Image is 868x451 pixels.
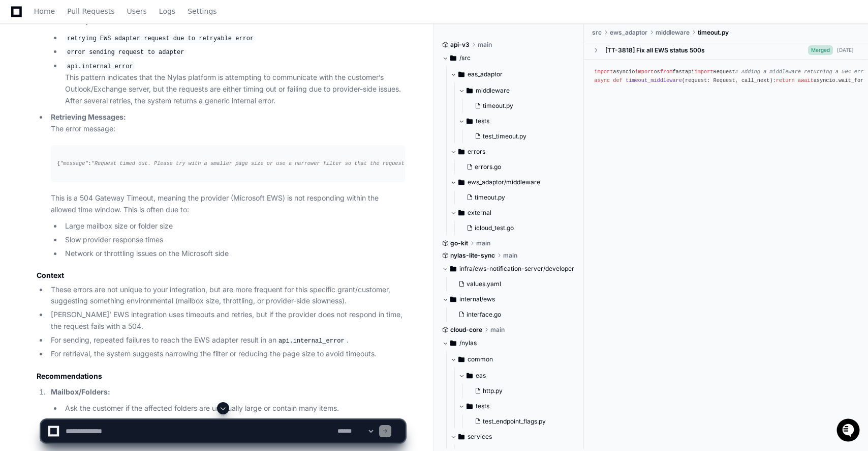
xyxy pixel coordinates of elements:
strong: Mailbox/Folders: [51,387,110,396]
iframe: Open customer support [835,417,863,445]
div: Welcome [10,41,185,57]
div: [DATE] [837,46,854,54]
a: Powered byPylon [72,106,123,115]
span: /nylas [459,339,477,347]
code: api.internal_error [65,62,135,71]
button: ews_adaptor/middleware [450,174,576,190]
button: tests [458,113,576,129]
li: [PERSON_NAME]’ EWS integration uses timeouts and retries, but if the provider does not respond in... [48,309,405,332]
span: middleware [656,29,690,37]
span: Users [127,8,147,14]
span: main [503,251,517,260]
span: from [660,69,673,75]
span: timeout_middleware [626,77,682,83]
button: errors [450,144,576,160]
span: Logs [159,8,175,14]
strong: Retrieving Messages: [51,112,126,121]
span: errors.go [475,163,501,171]
span: main [478,41,492,49]
span: return [776,77,795,83]
h3: Recommendations [37,371,405,381]
button: values.yaml [454,277,570,291]
span: "Request timed out. Please try with a smaller page size or use a narrower filter so that the requ... [91,160,545,166]
span: Settings [188,8,216,14]
span: tests [476,117,489,125]
span: external [468,209,491,217]
span: eas [476,372,486,380]
span: src [592,29,602,37]
svg: Directory [467,400,473,412]
img: 1736555170064-99ba0984-63c1-480f-8ee9-699278ef63ed [10,76,28,94]
li: Large mailbox size or folder size [62,220,405,232]
svg: Directory [450,337,456,349]
button: /nylas [442,335,576,351]
button: middleware [458,82,576,99]
svg: Directory [458,146,464,158]
span: common [468,355,493,363]
button: /src [442,50,576,66]
button: timeout.py [462,190,570,205]
button: eas_adaptor [450,66,576,82]
code: error sending request to adapter [65,48,186,57]
span: /src [459,54,471,62]
span: values.yaml [467,280,501,288]
button: errors.go [462,160,570,174]
span: middleware [476,87,510,95]
li: This pattern indicates that the Nylas platform is attempting to communicate with the customer’s O... [62,60,405,107]
svg: Directory [467,84,473,97]
span: cloud-core [450,326,482,334]
svg: Directory [467,370,473,382]
span: request: Request, call_next [685,77,769,83]
svg: Directory [458,176,464,188]
span: Home [34,8,55,14]
span: timeout.py [475,193,505,202]
span: errors [468,148,485,156]
svg: Directory [450,263,456,275]
li: Slow provider response times [62,234,405,246]
div: { : , : } [57,159,399,168]
svg: Directory [467,115,473,127]
span: api-v3 [450,41,470,49]
svg: Directory [458,353,464,365]
span: main [476,239,490,247]
button: internal/ews [442,291,576,307]
span: internal/ews [459,295,495,303]
span: import [594,69,613,75]
li: These errors are not unique to your integration, but are more frequent for this specific grant/cu... [48,284,405,307]
span: Merged [808,45,833,55]
li: For sending, repeated failures to reach the EWS adapter result in an . [48,334,405,347]
svg: Directory [458,68,464,80]
div: Start new chat [35,76,167,86]
span: timeout.py [483,102,513,110]
button: http.py [471,384,578,398]
div: [TT-3818] Fix all EWS status 500s [605,46,705,54]
span: timeout.py [698,29,729,37]
span: import [695,69,714,75]
img: PlayerZero [10,10,30,31]
svg: Directory [458,207,464,219]
span: interface.go [467,311,501,319]
h3: Context [37,270,405,280]
span: go-kit [450,239,468,247]
span: Pylon [101,107,123,115]
span: icloud_test.go [475,224,514,232]
svg: Directory [450,52,456,64]
span: def [613,77,622,83]
p: This is a 504 Gateway Timeout, meaning the provider (Microsoft EWS) is not responding within the ... [51,192,405,216]
span: infra/ews-notification-server/developer [459,265,574,273]
code: api.internal_error [276,336,347,346]
button: icloud_test.go [462,221,570,235]
svg: Directory [450,293,456,305]
button: eas [458,368,584,384]
code: retrying EWS adapter request due to retryable error [65,34,256,43]
button: Start new chat [173,79,185,91]
span: Pull Requests [67,8,114,14]
li: Network or throttling issues on the Microsoft side [62,248,405,260]
span: ews_adaptor [610,29,647,37]
button: external [450,205,576,221]
span: eas_adaptor [468,70,503,78]
p: The error message: [51,111,405,135]
button: infra/ews-notification-server/developer [442,261,576,277]
span: ews_adaptor/middleware [468,178,540,186]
